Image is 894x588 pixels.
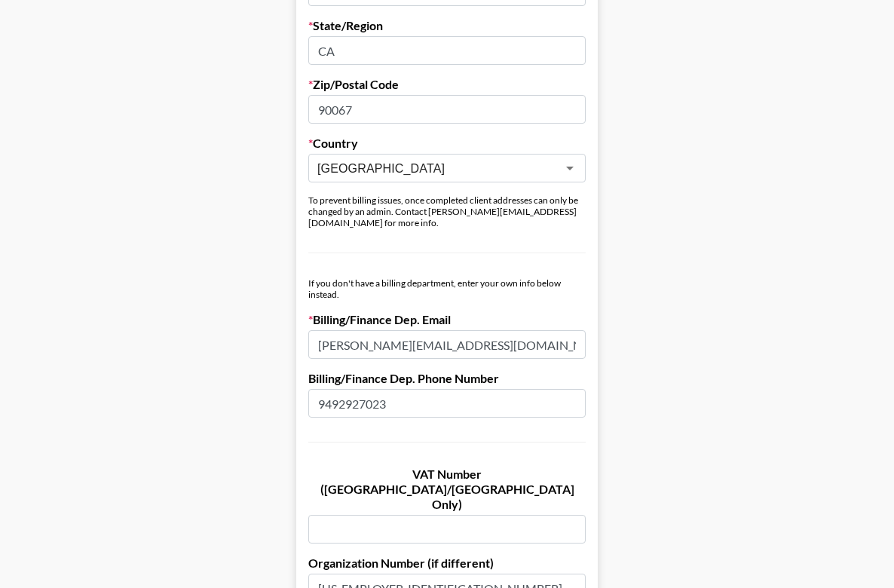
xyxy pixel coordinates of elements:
[559,158,580,179] button: Open
[308,18,586,33] label: State/Region
[308,467,586,512] label: VAT Number ([GEOGRAPHIC_DATA]/[GEOGRAPHIC_DATA] Only)
[308,194,586,228] div: To prevent billing issues, once completed client addresses can only be changed by an admin. Conta...
[308,371,586,386] label: Billing/Finance Dep. Phone Number
[308,77,586,92] label: Zip/Postal Code
[308,136,586,151] label: Country
[308,277,586,300] div: If you don't have a billing department, enter your own info below instead.
[308,312,586,327] label: Billing/Finance Dep. Email
[308,556,586,571] label: Organization Number (if different)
